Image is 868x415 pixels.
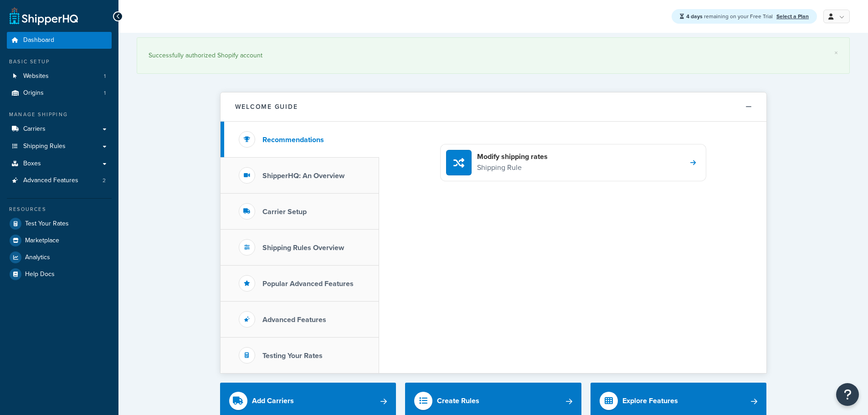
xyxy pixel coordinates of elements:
div: Explore Features [622,395,678,407]
span: Advanced Features [23,177,78,184]
h3: ShipperHQ: An Overview [262,172,344,180]
h3: Shipping Rules Overview [262,244,344,252]
h4: Modify shipping rates [477,152,548,162]
span: Shipping Rules [23,143,66,150]
a: Boxes [7,155,112,172]
span: Carriers [23,125,46,133]
p: Shipping Rule [477,162,548,174]
span: Dashboard [23,36,54,44]
a: Select a Plan [776,12,809,20]
span: Marketplace [25,237,59,245]
h3: Advanced Features [262,316,326,324]
h3: Recommendations [262,136,324,144]
div: Resources [7,205,112,213]
a: Marketplace [7,232,112,249]
button: Welcome Guide [221,92,766,122]
div: Successfully authorized Shopify account [149,49,838,62]
span: 2 [103,177,106,184]
button: Open Resource Center [836,383,859,406]
div: Basic Setup [7,58,112,66]
li: Advanced Features [7,172,112,189]
h3: Carrier Setup [262,208,307,216]
a: Help Docs [7,266,112,282]
li: Origins [7,85,112,102]
span: 1 [104,89,106,97]
span: remaining on your Free Trial [686,12,774,20]
div: Create Rules [437,395,479,407]
h3: Popular Advanced Features [262,280,354,288]
a: Test Your Rates [7,215,112,232]
div: Manage Shipping [7,111,112,118]
h3: Testing Your Rates [262,352,323,360]
span: Test Your Rates [25,220,69,228]
a: Origins1 [7,85,112,102]
span: Help Docs [25,271,55,278]
a: Websites1 [7,68,112,85]
li: Websites [7,68,112,85]
a: Carriers [7,121,112,138]
span: Boxes [23,160,41,168]
span: Origins [23,89,44,97]
a: × [834,49,838,56]
strong: 4 days [686,12,703,20]
a: Shipping Rules [7,138,112,155]
h2: Welcome Guide [235,103,298,110]
span: Websites [23,72,49,80]
a: Advanced Features2 [7,172,112,189]
a: Dashboard [7,32,112,49]
div: Add Carriers [252,395,294,407]
a: Analytics [7,249,112,266]
span: 1 [104,72,106,80]
span: Analytics [25,254,50,261]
